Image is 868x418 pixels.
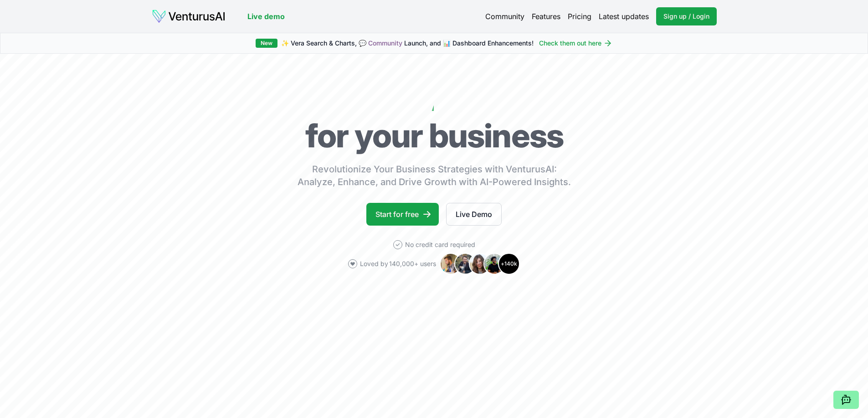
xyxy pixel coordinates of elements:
div: New [256,39,277,48]
a: Community [368,39,402,47]
a: Features [532,11,560,22]
span: ✨ Vera Search & Charts, 💬 Launch, and 📊 Dashboard Enhancements! [281,39,534,48]
img: Avatar 3 [469,253,491,275]
a: Pricing [568,11,591,22]
a: Check them out here [539,39,612,48]
a: Community [485,11,524,22]
a: Live Demo [446,203,502,226]
img: Avatar 4 [483,253,505,275]
a: Sign up / Login [656,7,717,25]
span: Sign up / Login [663,12,709,21]
img: Avatar 2 [454,253,476,275]
a: Start for free [366,203,439,226]
a: Live demo [247,11,285,22]
a: Latest updates [599,11,649,22]
img: logo [152,9,226,24]
img: Avatar 1 [440,253,462,275]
